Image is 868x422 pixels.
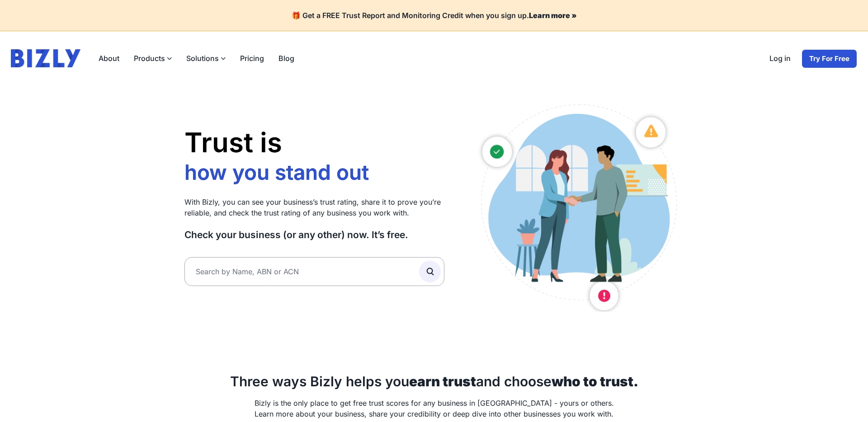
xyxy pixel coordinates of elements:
[11,49,80,67] img: bizly_logo.svg
[184,159,374,186] li: how you stand out
[184,373,684,390] h2: Three ways Bizly helps you and choose
[271,49,302,67] a: Blog
[802,49,857,68] a: Try For Free
[409,373,476,389] strong: earn trust
[179,49,233,67] label: Solutions
[184,186,374,211] li: who you work with
[184,229,444,241] h3: Check your business (or any other) now. It’s free.
[184,197,444,218] p: With Bizly, you can see your business’s trust rating, share it to prove you’re reliable, and chec...
[11,11,857,20] h4: 🎁 Get a FREE Trust Report and Monitoring Credit when you sign up.
[529,11,577,20] a: Learn more »
[127,49,179,67] label: Products
[184,398,684,419] p: Bizly is the only place to get free trust scores for any business in [GEOGRAPHIC_DATA] - yours or...
[233,49,271,67] a: Pricing
[552,373,638,389] strong: who to trust.
[91,49,127,67] a: About
[184,257,444,286] input: Search by Name, ABN or ACN
[762,49,798,68] a: Log in
[472,100,684,312] img: Australian small business owners illustration
[184,126,282,159] span: Trust is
